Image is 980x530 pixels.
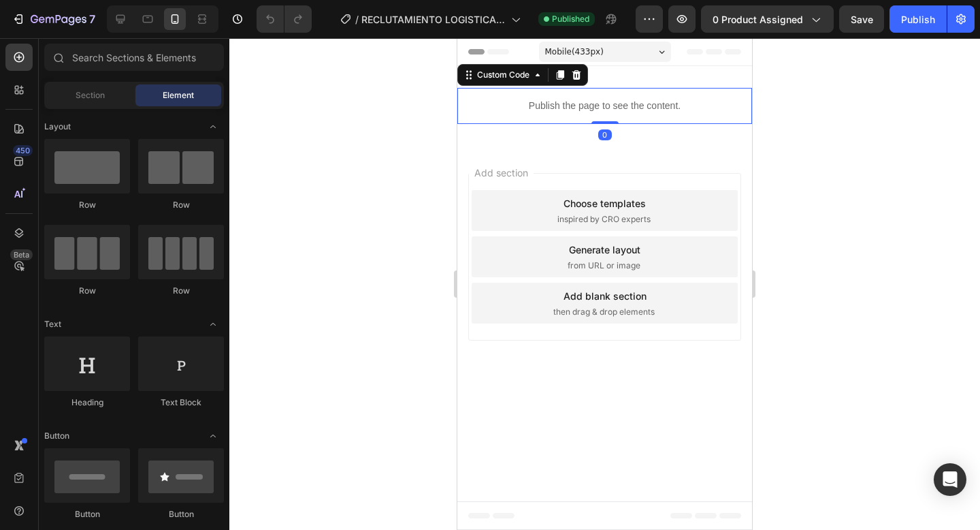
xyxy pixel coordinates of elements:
span: Layout [44,121,71,133]
div: Row [138,199,224,211]
div: Row [138,285,224,297]
button: Save [839,5,884,33]
span: RECLUTAMIENTO LOGISTICA COD [361,12,506,27]
button: 7 [5,5,101,33]
span: Button [44,430,69,442]
div: Open Intercom Messenger [934,463,966,496]
div: Button [138,508,224,520]
div: Row [44,285,130,297]
span: Toggle open [202,116,224,138]
span: Toggle open [202,313,224,335]
div: Heading [44,396,130,409]
iframe: Design area [457,38,752,530]
input: Search Sections & Elements [44,44,224,71]
button: Publish [889,5,947,33]
span: Text [44,318,61,330]
span: 0 product assigned [713,12,803,27]
div: Text Block [138,396,224,409]
span: Save [851,14,873,25]
span: Section [76,89,105,102]
button: 0 product assigned [701,5,834,33]
div: Publish [901,12,935,27]
div: Undo/Redo [257,5,312,33]
div: Row [44,199,130,211]
div: Beta [10,249,33,260]
div: 450 [13,145,33,156]
span: Element [163,89,194,102]
span: / [355,12,359,27]
p: 7 [89,11,95,27]
span: Toggle open [202,425,224,447]
div: Button [44,508,130,520]
span: Published [552,13,589,25]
